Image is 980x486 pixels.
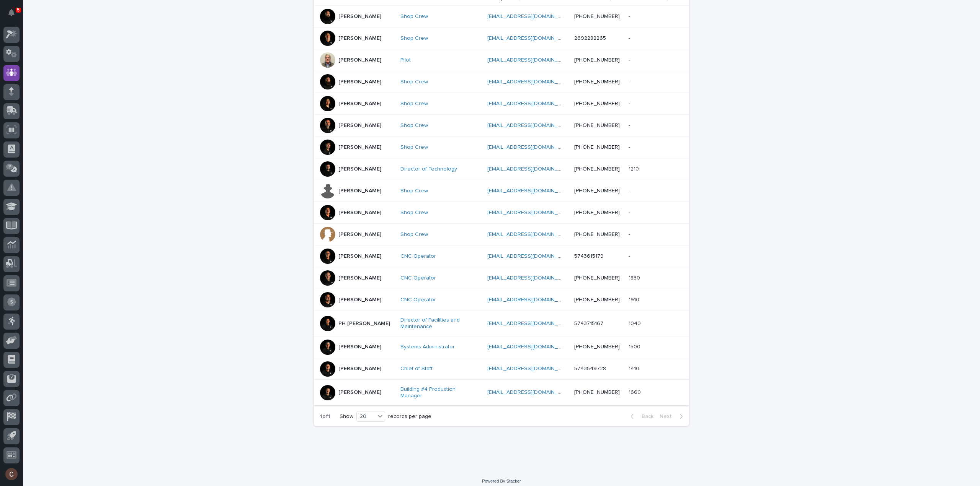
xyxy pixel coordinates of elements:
tr: [PERSON_NAME]Shop Crew [EMAIL_ADDRESS][DOMAIN_NAME] [PHONE_NUMBER]-- [314,93,689,115]
a: Shop Crew [400,101,428,107]
p: [PERSON_NAME] [338,166,381,172]
a: [PHONE_NUMBER] [574,344,620,349]
tr: [PERSON_NAME]Shop Crew [EMAIL_ADDRESS][DOMAIN_NAME] [PHONE_NUMBER]-- [314,180,689,202]
a: [PHONE_NUMBER] [574,79,620,85]
a: [EMAIL_ADDRESS][DOMAIN_NAME] [487,14,574,19]
tr: [PERSON_NAME]Shop Crew [EMAIL_ADDRESS][DOMAIN_NAME] [PHONE_NUMBER]-- [314,115,689,137]
a: Shop Crew [400,79,428,85]
p: - [629,186,632,194]
tr: [PERSON_NAME]Shop Crew [EMAIL_ADDRESS][DOMAIN_NAME] [PHONE_NUMBER]-- [314,202,689,224]
p: [PERSON_NAME] [338,389,381,396]
a: [PHONE_NUMBER] [574,390,620,395]
tr: [PERSON_NAME]Shop Crew [EMAIL_ADDRESS][DOMAIN_NAME] 2692282265-- [314,28,689,49]
p: [PERSON_NAME] [338,35,381,42]
a: [PHONE_NUMBER] [574,210,620,215]
a: [EMAIL_ADDRESS][DOMAIN_NAME] [487,57,574,63]
p: 1 of 1 [314,407,336,426]
tr: [PERSON_NAME]Shop Crew [EMAIL_ADDRESS][DOMAIN_NAME] [PHONE_NUMBER]-- [314,224,689,245]
a: Shop Crew [400,144,428,151]
tr: [PERSON_NAME]Building #4 Production Manager [EMAIL_ADDRESS][DOMAIN_NAME] [PHONE_NUMBER]16601660 [314,380,689,405]
a: Shop Crew [400,188,428,194]
tr: [PERSON_NAME]CNC Operator [EMAIL_ADDRESS][DOMAIN_NAME] [PHONE_NUMBER]19101910 [314,289,689,311]
a: [EMAIL_ADDRESS][DOMAIN_NAME] [487,297,574,302]
a: [EMAIL_ADDRESS][DOMAIN_NAME] [487,79,574,85]
a: [PHONE_NUMBER] [574,145,620,150]
p: [PERSON_NAME] [338,253,381,260]
a: CNC Operator [400,275,436,281]
a: Powered By Stacker [482,479,521,483]
p: 1410 [629,364,641,372]
tr: [PERSON_NAME]Shop Crew [EMAIL_ADDRESS][DOMAIN_NAME] [PHONE_NUMBER]-- [314,71,689,93]
p: [PERSON_NAME] [338,144,381,151]
p: records per page [388,413,431,420]
p: PH [PERSON_NAME] [338,320,390,327]
a: [EMAIL_ADDRESS][DOMAIN_NAME] [487,101,574,106]
a: [EMAIL_ADDRESS][DOMAIN_NAME] [487,210,574,215]
a: Shop Crew [400,231,428,238]
a: [EMAIL_ADDRESS][DOMAIN_NAME] [487,188,574,193]
button: Back [624,413,657,420]
a: [EMAIL_ADDRESS][DOMAIN_NAME] [487,36,574,41]
a: Building #4 Production Manager [400,386,477,399]
a: Shop Crew [400,122,428,129]
a: [PHONE_NUMBER] [574,14,620,19]
p: - [629,99,632,107]
p: [PERSON_NAME] [338,122,381,129]
p: 1500 [629,342,642,350]
a: [EMAIL_ADDRESS][DOMAIN_NAME] [487,166,574,172]
a: [PHONE_NUMBER] [574,123,620,128]
p: - [629,121,632,129]
a: [EMAIL_ADDRESS][DOMAIN_NAME] [487,232,574,237]
a: [PHONE_NUMBER] [574,57,620,63]
a: [EMAIL_ADDRESS][DOMAIN_NAME] [487,344,574,349]
a: Shop Crew [400,13,428,20]
a: Chief of Staff [400,366,433,372]
p: 1040 [629,319,642,327]
a: [EMAIL_ADDRESS][DOMAIN_NAME] [487,275,574,281]
p: - [629,12,632,20]
a: 5743549728 [574,366,606,371]
p: [PERSON_NAME] [338,366,381,372]
a: [PHONE_NUMBER] [574,188,620,193]
tr: [PERSON_NAME]Director of Technology [EMAIL_ADDRESS][DOMAIN_NAME] [PHONE_NUMBER]12101210 [314,158,689,180]
tr: [PERSON_NAME]Pilot [EMAIL_ADDRESS][DOMAIN_NAME] [PHONE_NUMBER]-- [314,49,689,71]
p: 5 [17,7,20,13]
a: 5743715167 [574,321,603,326]
tr: [PERSON_NAME]Systems Administrator [EMAIL_ADDRESS][DOMAIN_NAME] [PHONE_NUMBER]15001500 [314,336,689,358]
a: CNC Operator [400,297,436,303]
a: Director of Facilities and Maintenance [400,317,477,330]
p: 1210 [629,164,640,172]
a: [PHONE_NUMBER] [574,166,620,172]
a: Shop Crew [400,35,428,42]
a: [EMAIL_ADDRESS][DOMAIN_NAME] [487,123,574,128]
p: [PERSON_NAME] [338,275,381,281]
a: Pilot [400,57,411,63]
a: [EMAIL_ADDRESS][DOMAIN_NAME] [487,145,574,150]
p: [PERSON_NAME] [338,297,381,303]
button: Next [657,413,689,420]
p: - [629,55,632,63]
tr: [PERSON_NAME]CNC Operator [EMAIL_ADDRESS][DOMAIN_NAME] [PHONE_NUMBER]18301830 [314,267,689,289]
p: [PERSON_NAME] [338,210,381,216]
p: 1830 [629,273,642,281]
p: [PERSON_NAME] [338,57,381,63]
button: users-avatar [3,466,20,482]
p: [PERSON_NAME] [338,188,381,194]
a: [PHONE_NUMBER] [574,101,620,106]
p: [PERSON_NAME] [338,231,381,238]
tr: [PERSON_NAME]Shop Crew [EMAIL_ADDRESS][DOMAIN_NAME] [PHONE_NUMBER]-- [314,6,689,28]
p: - [629,230,632,238]
p: - [629,77,632,85]
tr: [PERSON_NAME]Chief of Staff [EMAIL_ADDRESS][DOMAIN_NAME] 574354972814101410 [314,358,689,380]
a: 2692282265 [574,36,606,41]
a: [EMAIL_ADDRESS][DOMAIN_NAME] [487,321,574,326]
p: 1660 [629,388,642,396]
p: [PERSON_NAME] [338,13,381,20]
a: CNC Operator [400,253,436,260]
a: [EMAIL_ADDRESS][DOMAIN_NAME] [487,366,574,371]
p: - [629,252,632,260]
tr: PH [PERSON_NAME]Director of Facilities and Maintenance [EMAIL_ADDRESS][DOMAIN_NAME] 5743715167104... [314,311,689,336]
p: [PERSON_NAME] [338,79,381,85]
div: Notifications5 [10,9,20,21]
a: [EMAIL_ADDRESS][DOMAIN_NAME] [487,390,574,395]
